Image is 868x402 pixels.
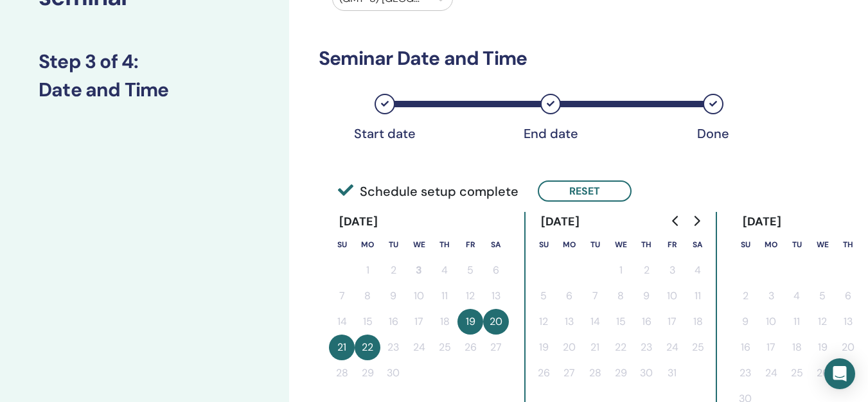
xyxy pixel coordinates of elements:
[608,360,633,386] button: 29
[406,309,432,335] button: 17
[380,258,406,283] button: 2
[659,309,685,335] button: 17
[556,232,582,258] th: Monday
[666,208,686,234] button: Go to previous month
[633,232,659,258] th: Thursday
[732,360,758,386] button: 23
[659,258,685,283] button: 3
[582,360,608,386] button: 28
[355,258,380,283] button: 1
[483,232,509,258] th: Saturday
[432,258,457,283] button: 4
[835,309,861,335] button: 13
[329,232,355,258] th: Sunday
[810,232,835,258] th: Wednesday
[685,258,711,283] button: 4
[329,360,355,386] button: 28
[457,335,483,360] button: 26
[810,309,835,335] button: 12
[39,78,251,101] h3: Date and Time
[531,335,556,360] button: 19
[457,258,483,283] button: 5
[732,309,758,335] button: 9
[758,335,784,360] button: 17
[685,335,711,360] button: 25
[784,232,810,258] th: Tuesday
[432,232,457,258] th: Thursday
[582,283,608,309] button: 7
[319,47,755,70] h3: Seminar Date and Time
[556,360,582,386] button: 27
[556,335,582,360] button: 20
[824,358,855,389] div: Open Intercom Messenger
[732,283,758,309] button: 2
[633,335,659,360] button: 23
[608,232,633,258] th: Wednesday
[406,232,432,258] th: Wednesday
[380,232,406,258] th: Tuesday
[380,283,406,309] button: 9
[531,309,556,335] button: 12
[329,335,355,360] button: 21
[608,335,633,360] button: 22
[835,283,861,309] button: 6
[355,232,380,258] th: Monday
[633,283,659,309] button: 9
[659,283,685,309] button: 10
[659,335,685,360] button: 24
[406,283,432,309] button: 10
[685,309,711,335] button: 18
[758,232,784,258] th: Monday
[432,309,457,335] button: 18
[329,212,389,232] div: [DATE]
[582,232,608,258] th: Tuesday
[531,232,556,258] th: Sunday
[659,360,685,386] button: 31
[659,232,685,258] th: Friday
[758,283,784,309] button: 3
[681,126,745,141] div: Done
[608,283,633,309] button: 8
[432,283,457,309] button: 11
[784,283,810,309] button: 4
[483,309,509,335] button: 20
[633,360,659,386] button: 30
[758,309,784,335] button: 10
[582,309,608,335] button: 14
[355,283,380,309] button: 8
[380,360,406,386] button: 30
[784,360,810,386] button: 25
[338,182,518,201] span: Schedule setup complete
[483,283,509,309] button: 13
[531,283,556,309] button: 5
[608,309,633,335] button: 15
[457,232,483,258] th: Friday
[810,283,835,309] button: 5
[355,335,380,360] button: 22
[835,232,861,258] th: Thursday
[685,232,711,258] th: Saturday
[329,309,355,335] button: 14
[732,335,758,360] button: 16
[633,309,659,335] button: 16
[810,360,835,386] button: 26
[582,335,608,360] button: 21
[483,335,509,360] button: 27
[457,283,483,309] button: 12
[556,283,582,309] button: 6
[355,309,380,335] button: 15
[406,335,432,360] button: 24
[810,335,835,360] button: 19
[531,360,556,386] button: 26
[380,335,406,360] button: 23
[784,335,810,360] button: 18
[39,50,251,73] h3: Step 3 of 4 :
[518,126,583,141] div: End date
[380,309,406,335] button: 16
[353,126,417,141] div: Start date
[457,309,483,335] button: 19
[406,258,432,283] button: 3
[732,212,792,232] div: [DATE]
[538,180,632,202] button: Reset
[329,283,355,309] button: 7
